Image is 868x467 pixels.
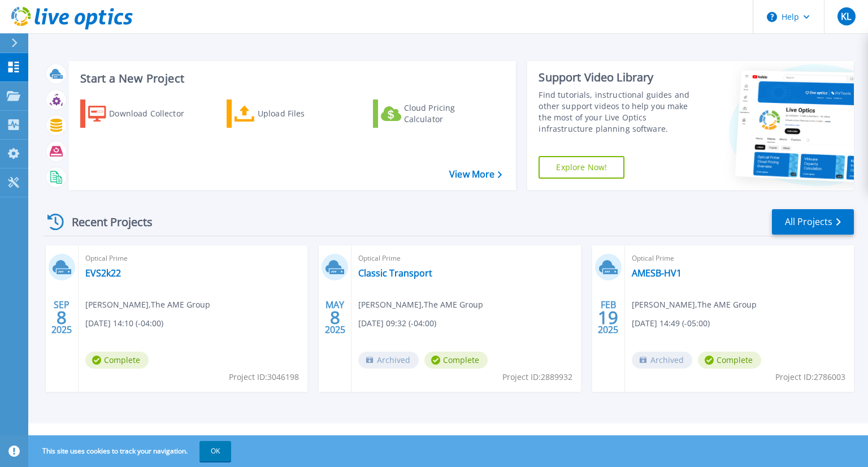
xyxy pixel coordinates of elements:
a: Classic Transport [358,267,432,279]
div: Find tutorials, instructional guides and other support videos to help you make the most of your L... [539,89,702,135]
span: [DATE] 14:49 (-05:00) [632,317,710,330]
span: [PERSON_NAME] , The AME Group [85,299,210,311]
div: Support Video Library [539,70,702,85]
span: This site uses cookies to track your navigation. [31,441,231,461]
span: Complete [85,352,149,369]
div: SEP 2025 [51,297,72,338]
div: MAY 2025 [324,297,346,338]
a: Download Collector [80,100,206,128]
div: Upload Files [258,102,348,125]
div: Download Collector [109,102,199,125]
div: FEB 2025 [597,297,619,338]
span: Archived [632,352,692,369]
span: KL [841,12,851,21]
span: Complete [698,352,761,369]
span: [PERSON_NAME] , The AME Group [632,299,757,311]
button: OK [199,441,231,461]
div: Recent Projects [44,208,168,236]
span: [DATE] 14:10 (-04:00) [85,317,163,330]
a: View More [449,169,502,180]
span: [DATE] 09:32 (-04:00) [358,317,436,330]
a: EVS2k22 [85,267,121,279]
span: 8 [57,313,67,322]
span: Archived [358,352,419,369]
a: Upload Files [227,100,353,128]
span: Optical Prime [85,252,301,265]
span: Optical Prime [358,252,574,265]
span: 19 [598,313,618,322]
span: 8 [330,313,340,322]
h3: Start a New Project [80,72,502,85]
span: Complete [424,352,488,369]
span: Project ID: 2786003 [775,371,845,383]
span: Optical Prime [632,252,847,265]
a: Cloud Pricing Calculator [373,100,499,128]
span: [PERSON_NAME] , The AME Group [358,299,483,311]
span: Project ID: 3046198 [229,371,299,383]
div: Cloud Pricing Calculator [404,102,494,125]
a: All Projects [772,209,854,235]
a: Explore Now! [539,156,624,179]
a: AMESB-HV1 [632,267,682,279]
span: Project ID: 2889932 [502,371,572,383]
